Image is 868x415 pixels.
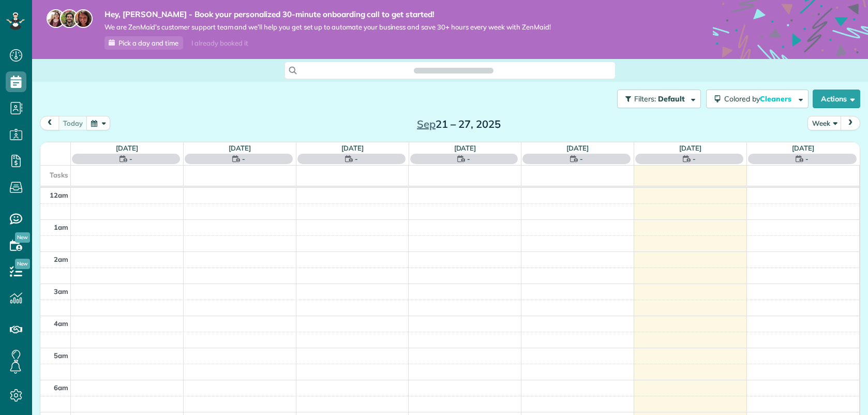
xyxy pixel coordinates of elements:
[424,65,483,76] span: Search ZenMaid…
[242,154,245,164] span: -
[54,287,68,295] span: 3am
[74,9,93,28] img: michelle-19f622bdf1676172e81f8f8fba1fb50e276960ebfe0243fe18214015130c80e4.jpg
[50,171,68,179] span: Tasks
[355,154,358,164] span: -
[104,36,183,50] a: Pick a day and time
[693,154,696,164] span: -
[104,23,551,32] span: We are ZenMaid’s customer support team and we’ll help you get set up to automate your business an...
[129,154,132,164] span: -
[54,223,68,231] span: 1am
[15,232,30,243] span: New
[104,9,551,20] strong: Hey, [PERSON_NAME] - Book your personalized 30-minute onboarding call to get started!
[47,9,65,28] img: maria-72a9807cf96188c08ef61303f053569d2e2a8a1cde33d635c8a3ac13582a053d.jpg
[566,144,589,152] a: [DATE]
[792,144,814,152] a: [DATE]
[54,383,68,392] span: 6am
[15,259,30,269] span: New
[634,94,656,103] span: Filters:
[54,255,68,263] span: 2am
[54,319,68,328] span: 4am
[658,94,685,103] span: Default
[454,144,476,152] a: [DATE]
[341,144,364,152] a: [DATE]
[813,90,860,108] button: Actions
[467,154,470,164] span: -
[580,154,583,164] span: -
[394,118,523,130] h2: 21 – 27, 2025
[760,94,793,103] span: Cleaners
[116,144,138,152] a: [DATE]
[679,144,701,152] a: [DATE]
[229,144,251,152] a: [DATE]
[54,351,68,360] span: 5am
[185,37,254,50] div: I already booked it
[724,94,795,103] span: Colored by
[807,116,842,130] button: Week
[50,191,68,199] span: 12am
[805,154,809,164] span: -
[58,116,87,130] button: today
[612,90,701,108] a: Filters: Default
[417,117,436,130] span: Sep
[118,39,178,47] span: Pick a day and time
[706,90,809,108] button: Colored byCleaners
[617,90,701,108] button: Filters: Default
[841,116,860,130] button: next
[40,116,59,130] button: prev
[60,9,79,28] img: jorge-587dff0eeaa6aab1f244e6dc62b8924c3b6ad411094392a53c71c6c4a576187d.jpg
